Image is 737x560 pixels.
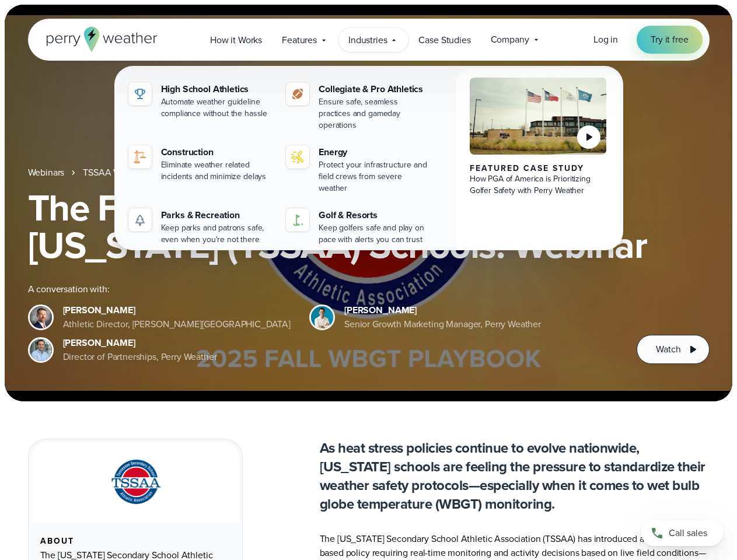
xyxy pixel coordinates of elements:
span: How it Works [210,33,262,47]
span: Try it free [651,33,688,47]
div: [PERSON_NAME] [63,303,291,317]
div: [PERSON_NAME] [344,303,541,317]
div: High School Athletics [161,82,273,96]
div: Keep parks and patrons safe, even when you're not there [161,222,273,246]
a: Call sales [641,520,723,546]
a: PGA of America, Frisco Campus Featured Case Study How PGA of America is Prioritizing Golfer Safet... [456,68,621,260]
img: Brian Wyatt [30,306,52,328]
a: construction perry weather Construction Eliminate weather related incidents and minimize delays [124,141,277,187]
div: Golf & Resorts [319,208,430,222]
div: [PERSON_NAME] [63,336,217,350]
h1: The Fall WBGT Playbook for [US_STATE] (TSSAA) Schools: Webinar [28,189,710,264]
a: Webinars [28,166,65,180]
nav: Breadcrumb [28,166,710,180]
span: Company [491,33,529,47]
img: construction perry weather [133,150,147,164]
div: Collegiate & Pro Athletics [319,82,430,96]
span: Case Studies [418,33,470,47]
div: How PGA of America is Prioritizing Golfer Safety with Perry Weather [470,173,607,197]
div: Ensure safe, seamless practices and gameday operations [319,96,430,131]
div: Featured Case Study [470,164,607,173]
div: Parks & Recreation [161,208,273,222]
div: Protect your infrastructure and field crews from severe weather [319,159,430,194]
img: energy-icon@2x-1.svg [291,150,305,164]
button: Watch [637,335,709,364]
img: highschool-icon.svg [133,87,147,101]
a: Collegiate & Pro Athletics Ensure safe, seamless practices and gameday operations [281,78,435,136]
span: Watch [656,342,680,356]
img: PGA of America, Frisco Campus [470,78,607,155]
p: As heat stress policies continue to evolve nationwide, [US_STATE] schools are feeling the pressur... [320,439,710,513]
div: A conversation with: [28,282,619,296]
a: High School Athletics Automate weather guideline compliance without the hassle [124,78,277,124]
div: Automate weather guideline compliance without the hassle [161,96,273,120]
span: Call sales [669,526,707,540]
a: Parks & Recreation Keep parks and patrons safe, even when you're not there [124,204,277,250]
a: Case Studies [408,28,480,52]
img: TSSAA-Tennessee-Secondary-School-Athletic-Association.svg [96,456,174,509]
img: proathletics-icon@2x-1.svg [291,87,305,101]
a: TSSAA WBGT Fall Playbook [83,166,194,180]
div: Eliminate weather related incidents and minimize delays [161,159,273,183]
img: Jeff Wood [30,339,52,361]
div: Senior Growth Marketing Manager, Perry Weather [344,317,541,331]
div: Energy [319,145,430,159]
a: Log in [593,33,618,47]
span: Log in [593,33,618,46]
img: golf-iconV2.svg [291,213,305,227]
span: Features [282,33,317,47]
div: Construction [161,145,273,159]
span: Industries [348,33,387,47]
a: Golf & Resorts Keep golfers safe and play on pace with alerts you can trust [281,204,435,250]
a: Energy Protect your infrastructure and field crews from severe weather [281,141,435,199]
a: Try it free [637,26,702,54]
img: Spencer Patton, Perry Weather [311,306,333,328]
div: Director of Partnerships, Perry Weather [63,350,217,364]
div: About [40,537,230,546]
div: Athletic Director, [PERSON_NAME][GEOGRAPHIC_DATA] [63,317,291,331]
div: Keep golfers safe and play on pace with alerts you can trust [319,222,430,246]
img: parks-icon-grey.svg [133,213,147,227]
a: How it Works [200,28,272,52]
